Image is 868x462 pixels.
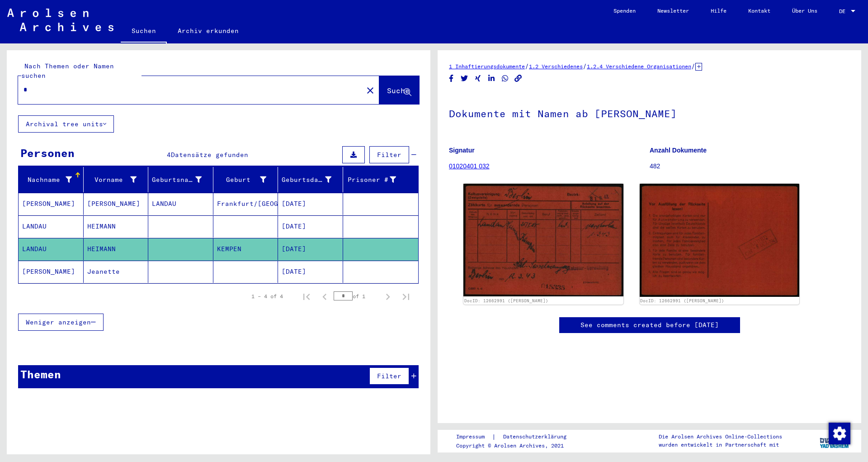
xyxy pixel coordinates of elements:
button: Share on Xing [473,73,483,84]
button: Last page [397,287,415,305]
a: DocID: 12662991 ([PERSON_NAME]) [640,298,724,303]
div: Geburt‏ [217,172,278,187]
a: 01020401 032 [449,162,490,170]
div: Nachname [22,175,72,185]
button: Share on WhatsApp [500,73,510,84]
span: Filter [377,372,401,380]
div: Nachname [22,172,83,187]
a: See comments created before [DATE] [580,320,719,330]
div: Themen [20,366,61,382]
mat-cell: KEMPEN [213,238,278,260]
span: / [583,62,587,70]
mat-cell: HEIMANN [84,215,149,238]
mat-cell: LANDAU [148,193,213,215]
mat-header-cell: Geburtsdatum [278,167,343,192]
img: Zustimmung ändern [829,423,850,444]
span: DE [839,8,849,14]
mat-header-cell: Vorname [84,167,149,192]
img: 002.jpg [640,184,800,297]
span: Suche [387,86,410,95]
mat-cell: [DATE] [278,261,343,283]
button: Share on LinkedIn [487,73,496,84]
button: Filter [369,367,409,385]
a: 1.2 Verschiedenes [529,63,583,70]
span: / [691,62,695,70]
button: Clear [361,81,379,99]
div: Geburtsname [152,175,202,185]
p: 482 [650,162,850,171]
button: Filter [369,146,409,163]
div: Geburtsdatum [282,175,331,185]
span: 4 [167,151,171,159]
mat-cell: Frankfurt/[GEOGRAPHIC_DATA] [213,193,278,215]
p: wurden entwickelt in Partnerschaft mit [659,441,782,449]
div: Prisoner # [347,172,408,187]
mat-header-cell: Geburtsname [148,167,213,192]
button: Copy link [514,73,523,84]
button: First page [297,287,316,305]
div: Geburt‏ [217,175,267,185]
img: yv_logo.png [818,429,852,452]
mat-cell: LANDAU [19,238,84,260]
mat-cell: HEIMANN [84,238,149,260]
a: DocID: 12662991 ([PERSON_NAME]) [464,298,548,303]
button: Suche [379,76,419,104]
span: Filter [377,151,401,159]
mat-cell: [DATE] [278,193,343,215]
span: Weniger anzeigen [26,318,91,326]
div: Personen [20,145,75,161]
mat-cell: [DATE] [278,238,343,260]
mat-header-cell: Prisoner # [343,167,419,192]
mat-cell: [PERSON_NAME] [84,193,149,215]
a: Impressum [456,432,492,442]
button: Next page [379,287,397,305]
a: 1.2.4 Verschiedene Organisationen [587,63,691,70]
b: Signatur [449,147,475,154]
p: Die Arolsen Archives Online-Collections [659,433,782,441]
button: Share on Twitter [460,73,469,84]
button: Archival tree units [18,115,114,133]
mat-cell: LANDAU [19,215,84,238]
mat-cell: [PERSON_NAME] [19,193,84,215]
a: 1 Inhaftierungsdokumente [449,63,525,70]
img: 001.jpg [463,184,623,296]
div: Geburtsname [152,172,213,187]
mat-header-cell: Nachname [19,167,84,192]
span: / [525,62,529,70]
span: Datensätze gefunden [171,151,248,159]
mat-cell: [PERSON_NAME] [19,261,84,283]
mat-cell: Jeanette [84,261,149,283]
div: Vorname [87,175,137,185]
a: Suchen [121,20,167,43]
button: Weniger anzeigen [18,314,104,331]
div: Geburtsdatum [282,172,343,187]
button: Share on Facebook [447,73,456,84]
mat-header-cell: Geburt‏ [213,167,278,192]
div: 1 – 4 of 4 [251,292,283,300]
mat-cell: [DATE] [278,215,343,238]
img: Arolsen_neg.svg [7,9,113,31]
div: Prisoner # [347,175,396,185]
a: Archiv erkunden [167,20,250,42]
h1: Dokumente mit Namen ab [PERSON_NAME] [449,93,850,133]
mat-label: Nach Themen oder Namen suchen [21,62,114,80]
div: of 1 [334,292,379,300]
button: Previous page [316,287,334,305]
div: Vorname [87,172,148,187]
a: Datenschutzerklärung [496,432,577,442]
b: Anzahl Dokumente [650,147,707,154]
mat-icon: close [365,85,376,96]
div: | [456,432,577,442]
p: Copyright © Arolsen Archives, 2021 [456,442,577,450]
